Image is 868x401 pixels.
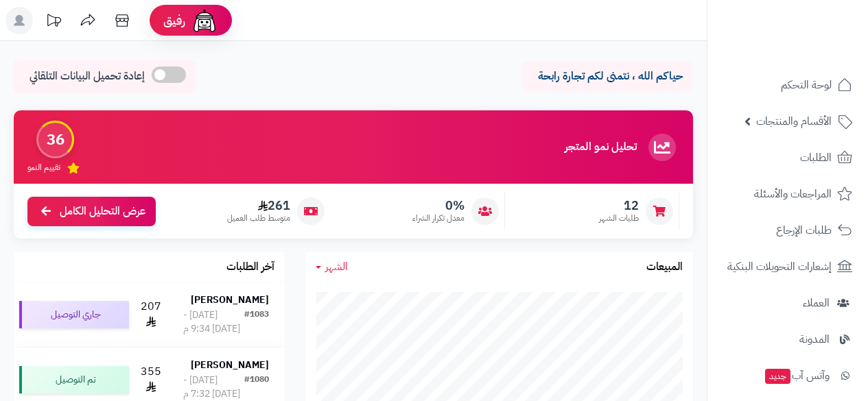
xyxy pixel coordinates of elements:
[803,293,830,313] span: العملاء
[226,261,274,274] h3: آخر الطلبات
[36,7,71,38] a: تحديثات المنصة
[716,250,860,283] a: إشعارات التحويلات البنكية
[765,369,790,384] span: جديد
[244,308,269,336] div: #1083
[191,358,269,372] strong: [PERSON_NAME]
[325,258,348,275] span: الشهر
[716,141,860,174] a: الطلبات
[716,178,860,210] a: المراجعات والأسئلة
[764,366,830,385] span: وآتس آب
[227,198,290,213] span: 261
[412,212,465,224] span: معدل تكرار الشراء
[776,221,832,240] span: طلبات الإرجاع
[599,198,639,213] span: 12
[60,204,145,219] span: عرض التحليل الكامل
[727,257,832,276] span: إشعارات التحويلات البنكية
[227,212,290,224] span: متوسط طلب العميل
[716,214,860,247] a: طلبات الإرجاع
[412,198,465,213] span: 0%
[191,7,218,34] img: ai-face.png
[191,293,269,307] strong: [PERSON_NAME]
[716,287,860,319] a: العملاء
[183,374,244,401] div: [DATE] - [DATE] 7:32 م
[27,197,156,226] a: عرض التحليل الكامل
[27,162,60,173] span: تقييم النمو
[19,301,129,328] div: جاري التوصيل
[19,366,129,393] div: تم التوصيل
[646,261,683,274] h3: المبيعات
[756,112,832,131] span: الأقسام والمنتجات
[134,282,167,347] td: 207
[716,359,860,392] a: وآتس آبجديد
[775,10,855,39] img: logo-2.png
[316,259,348,275] a: الشهر
[183,308,244,336] div: [DATE] - [DATE] 9:34 م
[781,75,832,95] span: لوحة التحكم
[799,330,830,349] span: المدونة
[716,69,860,101] a: لوحة التحكم
[565,141,637,154] h3: تحليل نمو المتجر
[599,212,639,224] span: طلبات الشهر
[244,374,269,401] div: #1080
[163,12,185,29] span: رفيق
[30,69,145,84] span: إعادة تحميل البيانات التلقائي
[754,184,832,204] span: المراجعات والأسئلة
[800,148,832,167] span: الطلبات
[532,69,683,84] p: حياكم الله ، نتمنى لكم تجارة رابحة
[716,323,860,356] a: المدونة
